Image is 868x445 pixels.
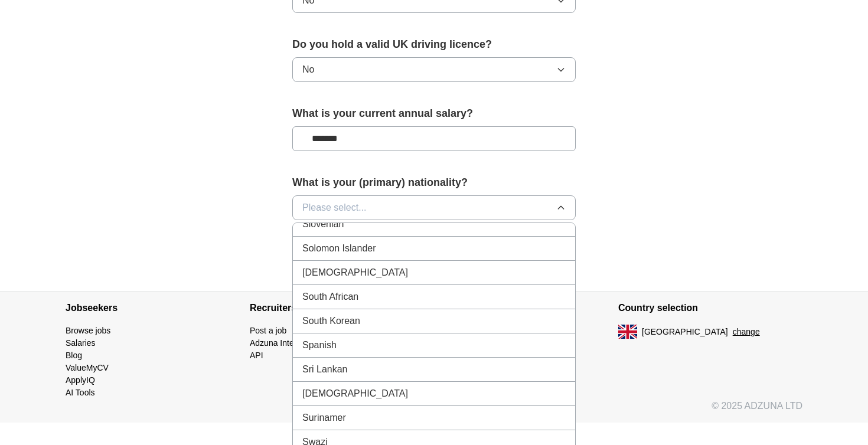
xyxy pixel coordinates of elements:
[618,325,637,339] img: UK flag
[56,399,812,423] div: © 2025 ADZUNA LTD
[292,37,576,53] label: Do you hold a valid UK driving licence?
[250,351,263,360] a: API
[292,106,576,122] label: What is your current annual salary?
[733,326,760,338] button: change
[302,217,344,231] span: Slovenian
[302,63,314,77] span: No
[292,57,576,82] button: No
[642,326,728,338] span: [GEOGRAPHIC_DATA]
[618,292,802,325] h4: Country selection
[250,326,286,335] a: Post a job
[66,375,95,385] a: ApplyIQ
[250,338,322,348] a: Adzuna Intelligence
[302,314,360,328] span: South Korean
[302,201,367,215] span: Please select...
[302,290,358,304] span: South African
[66,338,96,348] a: Salaries
[302,241,376,256] span: Solomon Islander
[302,411,346,425] span: Surinamer
[302,266,408,280] span: [DEMOGRAPHIC_DATA]
[66,326,110,335] a: Browse jobs
[302,387,408,401] span: [DEMOGRAPHIC_DATA]
[292,175,576,191] label: What is your (primary) nationality?
[66,351,82,360] a: Blog
[66,363,109,372] a: ValueMyCV
[292,195,576,220] button: Please select...
[302,338,337,352] span: Spanish
[66,388,95,397] a: AI Tools
[302,362,348,377] span: Sri Lankan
